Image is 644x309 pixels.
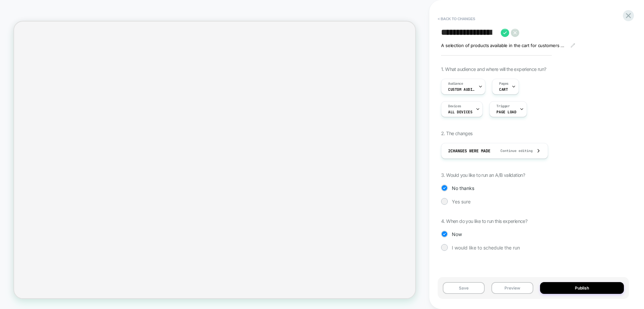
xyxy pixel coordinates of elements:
[452,231,462,237] span: Now
[441,43,566,48] span: A selection of products available in the cart for customers to choose from
[452,185,474,191] span: No thanks
[448,148,490,154] span: 2 Changes were made
[540,282,624,294] button: Publish
[441,130,473,136] span: 2. The changes
[441,172,525,178] span: 3. Would you like to run an A/B validation?
[14,22,416,298] iframe: To enrich screen reader interactions, please activate Accessibility in Grammarly extension settings
[434,13,479,24] button: < Back to changes
[443,282,485,294] button: Save
[448,87,475,92] span: Custom Audience
[496,104,509,109] span: Trigger
[441,66,546,72] span: 1. What audience and where will the experience run?
[448,110,472,114] span: ALL DEVICES
[441,218,527,224] span: 4. When do you like to run this experience?
[452,199,471,204] span: Yes sure
[491,282,533,294] button: Preview
[494,149,533,153] span: Continue editing
[499,87,508,92] span: CART
[452,245,520,250] span: I would like to schedule the run
[448,104,461,109] span: Devices
[499,81,508,86] span: Pages
[496,110,516,114] span: Page Load
[448,81,463,86] span: Audience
